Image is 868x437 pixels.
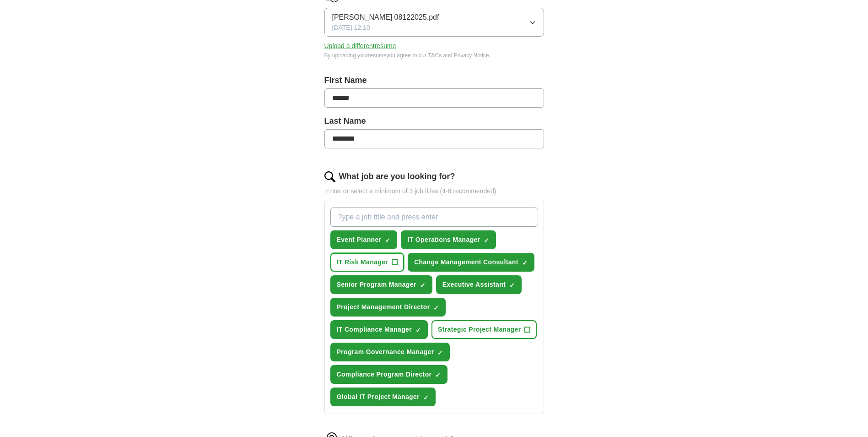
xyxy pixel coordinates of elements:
button: IT Operations Manager✓ [401,230,496,249]
span: Compliance Program Director [337,370,432,379]
input: Type a job title and press enter [330,208,538,227]
span: Program Governance Manager [337,347,434,357]
span: Senior Program Manager [337,280,416,290]
button: Strategic Project Manager [431,320,537,339]
span: Global IT Project Manager [337,392,420,402]
span: ✓ [435,371,441,379]
span: IT Compliance Manager [337,325,412,334]
span: ✓ [484,237,489,244]
button: IT Risk Manager [330,253,404,272]
span: ✓ [522,259,528,267]
button: IT Compliance Manager✓ [330,320,428,339]
button: Project Management Director✓ [330,298,446,317]
button: Upload a differentresume [324,41,396,51]
button: [PERSON_NAME] 08122025.pdf[DATE] 12:10 [324,8,544,37]
a: Privacy Notice [454,52,489,59]
label: What job are you looking for? [339,170,455,183]
button: Senior Program Manager✓ [330,275,432,294]
a: T&Cs [428,52,442,59]
span: Change Management Consultant [414,257,518,267]
span: ✓ [423,394,429,401]
span: Strategic Project Manager [438,325,521,334]
img: search.png [324,171,335,182]
span: ✓ [385,237,390,244]
span: IT Risk Manager [337,257,388,267]
button: Event Planner✓ [330,230,398,249]
span: Executive Assistant [442,280,506,290]
span: Project Management Director [337,302,430,312]
button: Program Governance Manager✓ [330,343,450,361]
span: ✓ [433,304,439,311]
button: Change Management Consultant✓ [408,253,534,272]
span: ✓ [420,282,426,289]
span: ✓ [509,282,515,289]
span: Event Planner [337,235,382,245]
button: Compliance Program Director✓ [330,365,448,384]
button: Global IT Project Manager✓ [330,388,436,406]
button: Executive Assistant✓ [436,275,522,294]
span: ✓ [437,349,443,356]
label: First Name [324,74,544,87]
label: Last Name [324,115,544,127]
span: ✓ [415,327,421,334]
div: By uploading your resume you agree to our and . [324,51,544,60]
p: Enter or select a minimum of 3 job titles (4-8 recommended) [324,186,544,196]
span: [PERSON_NAME] 08122025.pdf [332,12,439,23]
span: IT Operations Manager [407,235,480,245]
span: [DATE] 12:10 [332,23,370,33]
